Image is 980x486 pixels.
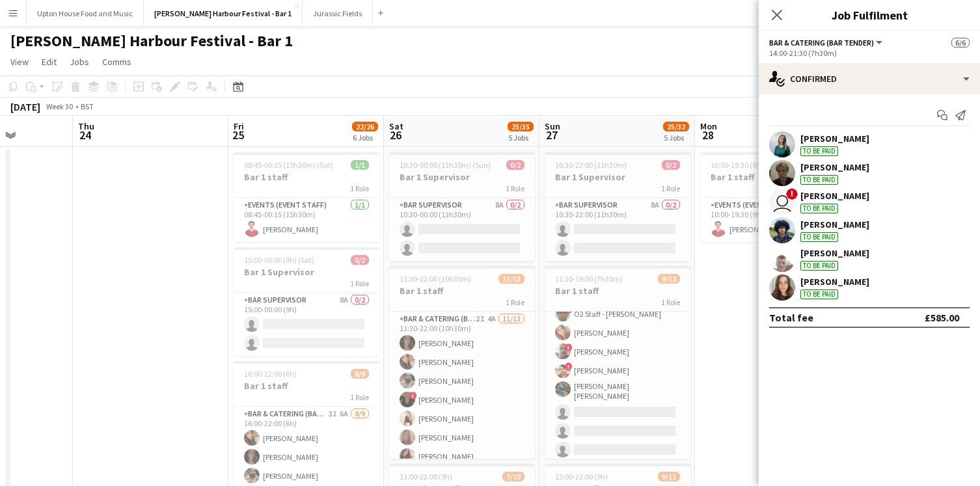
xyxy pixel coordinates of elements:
span: 24 [76,128,94,142]
span: 11:30-22:00 (10h30m) [400,274,471,284]
button: Upton House Food and Music [27,1,144,26]
div: To be paid [800,175,838,185]
span: 7/10 [502,472,524,481]
span: 1 Role [350,392,369,402]
h3: Bar 1 Supervisor [234,266,379,278]
span: 22/26 [352,122,378,131]
span: Sat [389,120,403,132]
h1: [PERSON_NAME] Harbour Festival - Bar 1 [10,31,293,51]
app-job-card: 15:00-00:00 (9h) (Sat)0/2Bar 1 Supervisor1 RoleBar Supervisor8A0/215:00-00:00 (9h) [234,247,379,356]
span: 11/13 [498,274,524,284]
span: 26 [387,128,403,142]
span: 0/2 [662,160,680,170]
h3: Bar 1 staff [700,171,846,183]
h3: Bar 1 Supervisor [389,171,535,183]
app-job-card: 08:45-00:15 (15h30m) (Sat)1/1Bar 1 staff1 RoleEvents (Event Staff)1/108:45-00:15 (15h30m)[PERSON_... [234,152,379,242]
span: 1 Role [350,278,369,288]
a: Jobs [64,53,94,70]
span: 25 [232,128,244,142]
span: ! [786,188,798,200]
span: View [10,56,29,68]
button: Bar & Catering (Bar Tender) [769,38,884,47]
span: 1 Role [661,297,680,307]
div: To be paid [800,261,838,271]
app-card-role: Bar Supervisor8A0/215:00-00:00 (9h) [234,293,379,356]
span: 6/6 [951,38,970,47]
div: 11:30-22:00 (10h30m)11/13Bar 1 staff1 RoleBar & Catering (Bar Tender)2I4A11/1311:30-22:00 (10h30m... [389,266,535,459]
app-card-role: Bar Supervisor8A0/210:30-22:00 (11h30m) [545,198,690,261]
span: 1 Role [350,183,369,193]
span: 9/12 [658,274,680,284]
div: BST [81,101,94,111]
span: 11:30-19:00 (7h30m) [555,274,623,284]
button: Jurassic Fields [303,1,373,26]
app-card-role: Bar Supervisor8A0/210:30-00:00 (13h30m) [389,198,535,261]
span: ! [409,392,417,399]
span: Thu [78,120,94,132]
div: 5 Jobs [664,133,688,142]
div: [PERSON_NAME] [800,190,869,202]
h3: Job Fulfilment [759,7,980,23]
app-job-card: 10:30-00:00 (13h30m) (Sun)0/2Bar 1 Supervisor1 RoleBar Supervisor8A0/210:30-00:00 (13h30m) [389,152,535,261]
div: To be paid [800,290,838,299]
app-job-card: 10:30-22:00 (11h30m)0/2Bar 1 Supervisor1 RoleBar Supervisor8A0/210:30-22:00 (11h30m) [545,152,690,261]
span: Comms [102,56,131,68]
span: Week 30 [43,101,75,111]
div: [PERSON_NAME] [800,133,869,144]
span: Jobs [70,56,89,68]
button: [PERSON_NAME] Harbour Festival - Bar 1 [144,1,303,26]
app-job-card: 10:00-19:30 (9h30m)1/1Bar 1 staff1 RoleEvents (Event Staff)1/110:00-19:30 (9h30m)[PERSON_NAME] [700,152,846,242]
h3: Bar 1 staff [389,285,535,297]
div: 5 Jobs [508,133,533,142]
div: Total fee [769,311,813,324]
div: 11:30-19:00 (7h30m)9/12Bar 1 staff1 Role[PERSON_NAME][PERSON_NAME]!O2 Staff - [PERSON_NAME][PERSO... [545,266,690,459]
div: To be paid [800,204,838,213]
span: 10:30-22:00 (11h30m) [555,160,627,170]
span: ! [565,362,573,370]
span: 13:00-22:00 (9h) [400,472,452,481]
span: 25/32 [663,122,689,131]
h3: Bar 1 staff [234,171,379,183]
app-card-role: [PERSON_NAME][PERSON_NAME]!O2 Staff - [PERSON_NAME][PERSON_NAME]![PERSON_NAME]![PERSON_NAME][PERS... [545,207,690,463]
span: Bar & Catering (Bar Tender) [769,38,874,47]
span: 15:00-00:00 (9h) (Sat) [244,255,314,265]
span: Sun [545,120,560,132]
a: Edit [36,53,62,70]
span: Edit [42,56,57,68]
h3: Bar 1 staff [545,285,690,297]
div: [PERSON_NAME] [800,247,869,259]
span: 13:00-22:00 (9h) [555,472,608,481]
div: [PERSON_NAME] [800,219,869,230]
h3: Bar 1 staff [234,380,379,392]
span: 27 [543,128,560,142]
span: 10:00-19:30 (9h30m) [711,160,778,170]
span: 08:45-00:15 (15h30m) (Sat) [244,160,333,170]
a: View [5,53,34,70]
app-card-role: Events (Event Staff)1/108:45-00:15 (15h30m)[PERSON_NAME] [234,198,379,242]
span: 1 Role [506,183,524,193]
span: Fri [234,120,244,132]
div: To be paid [800,232,838,242]
span: 9/11 [658,472,680,481]
div: To be paid [800,146,838,156]
span: 1/1 [351,160,369,170]
div: Confirmed [759,63,980,94]
h3: Bar 1 Supervisor [545,171,690,183]
span: 16:00-22:00 (6h) [244,369,297,379]
div: [DATE] [10,100,40,113]
div: £585.00 [925,311,959,324]
span: 25/35 [508,122,534,131]
span: ! [565,344,573,351]
span: 0/2 [351,255,369,265]
app-card-role: Events (Event Staff)1/110:00-19:30 (9h30m)[PERSON_NAME] [700,198,846,242]
span: 0/2 [506,160,524,170]
a: Comms [97,53,137,70]
span: 1 Role [506,297,524,307]
div: 6 Jobs [353,133,377,142]
span: 10:30-00:00 (13h30m) (Sun) [400,160,491,170]
span: Mon [700,120,717,132]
